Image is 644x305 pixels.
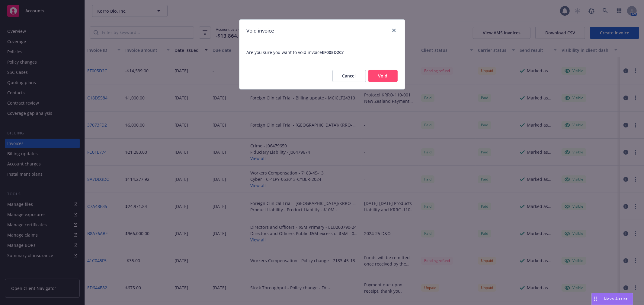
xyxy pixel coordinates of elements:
a: close [390,27,398,34]
button: Cancel [332,70,366,82]
button: Nova Assist [591,293,633,305]
span: EF005D2C [322,49,342,55]
span: Are you sure you want to void invoice ? [239,42,405,63]
span: Nova Assist [604,296,628,301]
button: Void [368,70,398,82]
div: Drag to move [592,293,599,305]
h1: Void invoice [247,27,274,35]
